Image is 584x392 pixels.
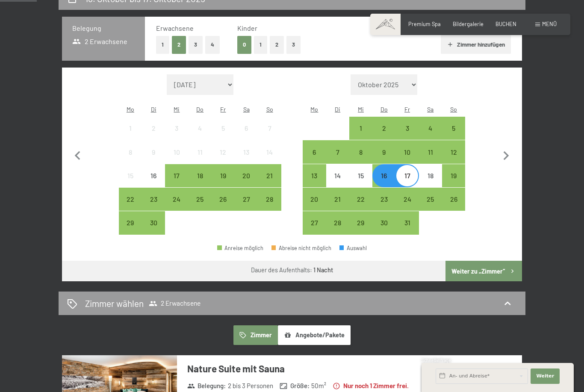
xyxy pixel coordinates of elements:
div: Fri Oct 31 2025 [395,211,419,234]
div: 15 [120,172,141,194]
div: Anreise möglich [395,211,419,234]
span: 2 bis 3 Personen [228,381,273,390]
div: Anreise nicht möglich [142,140,165,163]
div: 27 [304,219,325,241]
div: Wed Sep 17 2025 [165,164,188,187]
div: 22 [350,196,372,217]
div: Sat Sep 06 2025 [235,117,258,140]
div: 2 [373,125,395,146]
div: Anreise möglich [326,188,349,211]
div: Thu Oct 02 2025 [372,117,395,140]
button: Zimmer hinzufügen [441,35,510,54]
div: Anreise möglich [189,188,212,211]
div: 23 [143,196,164,217]
div: Mon Sep 29 2025 [119,211,142,234]
div: Fri Oct 17 2025 [395,164,419,187]
div: Anreise möglich [303,164,326,187]
a: Bildergalerie [453,21,484,27]
div: Anreise möglich [419,140,442,163]
a: Premium Spa [408,21,441,27]
div: 21 [327,196,348,217]
div: Sun Sep 28 2025 [258,188,281,211]
div: Sun Oct 26 2025 [442,188,465,211]
abbr: Donnerstag [380,106,388,113]
div: Anreise möglich [349,188,372,211]
div: Anreise möglich [303,140,326,163]
span: 2 Erwachsene [72,37,127,46]
abbr: Montag [310,106,318,113]
span: 50 m² [311,381,326,390]
div: Fri Sep 12 2025 [212,140,235,163]
div: Wed Oct 22 2025 [349,188,372,211]
div: Wed Oct 01 2025 [349,117,372,140]
div: Anreise möglich [349,117,372,140]
div: 16 [143,172,164,194]
div: Anreise möglich [419,188,442,211]
div: Mon Oct 13 2025 [303,164,326,187]
div: Anreise nicht möglich [212,117,235,140]
div: Sat Oct 04 2025 [419,117,442,140]
div: Mon Sep 22 2025 [119,188,142,211]
div: 24 [396,196,418,217]
div: Dauer des Aufenthalts: [251,266,333,274]
button: 4 [205,36,220,53]
div: Anreise möglich [442,140,465,163]
div: Anreise möglich [212,188,235,211]
div: Sat Oct 25 2025 [419,188,442,211]
div: Anreise nicht möglich [142,164,165,187]
div: Anreise nicht möglich [142,117,165,140]
div: Anreise nicht möglich [119,117,142,140]
div: 6 [304,149,325,170]
div: Auswahl [339,245,367,251]
strong: Nur noch 1 Zimmer frei. [333,381,409,390]
div: Anreise möglich [142,211,165,234]
div: Sat Sep 20 2025 [235,164,258,187]
div: Sun Sep 14 2025 [258,140,281,163]
div: 1 [350,125,372,146]
div: 22 [120,196,141,217]
div: 17 [396,172,418,194]
div: Anreise möglich [349,140,372,163]
abbr: Sonntag [266,106,273,113]
div: Anreise möglich [326,211,349,234]
div: Fri Sep 05 2025 [212,117,235,140]
div: Tue Sep 09 2025 [142,140,165,163]
div: 4 [189,125,211,146]
div: Anreise möglich [442,164,465,187]
div: Tue Oct 28 2025 [326,211,349,234]
div: Anreise möglich [395,140,419,163]
div: 18 [189,172,211,194]
div: 3 [166,125,187,146]
span: Schnellanfrage [422,358,451,363]
div: Anreise möglich [212,164,235,187]
div: Sun Oct 05 2025 [442,117,465,140]
span: Weiter [536,373,554,380]
div: 19 [212,172,234,194]
div: Anreise möglich [303,211,326,234]
div: Anreise möglich [258,188,281,211]
div: Anreise möglich [165,188,188,211]
div: 11 [189,149,211,170]
h3: Nature Suite mit Sauna [187,362,419,375]
div: 17 [166,172,187,194]
div: 29 [350,219,372,241]
div: Thu Sep 25 2025 [189,188,212,211]
div: Abreise nicht möglich [271,245,331,251]
button: Weiter zu „Zimmer“ [445,261,522,281]
div: Anreise nicht möglich [189,140,212,163]
div: Anreise möglich [372,211,395,234]
button: Weiter [531,368,560,384]
div: Anreise möglich [189,164,212,187]
div: 21 [259,172,280,194]
abbr: Dienstag [151,106,156,113]
div: Anreise möglich [142,188,165,211]
div: 9 [143,149,164,170]
div: Anreise möglich [372,140,395,163]
button: 2 [172,36,186,53]
div: 8 [350,149,372,170]
button: 1 [156,36,169,53]
div: 31 [396,219,418,241]
span: BUCHEN [496,21,516,27]
div: 5 [212,125,234,146]
div: Tue Sep 23 2025 [142,188,165,211]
